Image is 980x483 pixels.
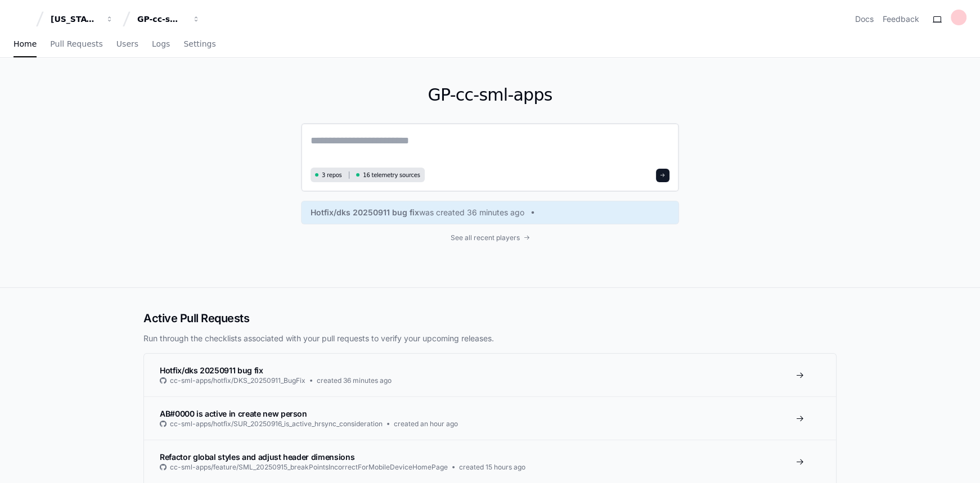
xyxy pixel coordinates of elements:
[317,376,392,385] span: created 36 minutes ago
[855,13,874,25] a: Docs
[116,31,138,57] a: Users
[170,419,383,428] span: cc-sml-apps/hotfix/SUR_20250916_is_active_hrsync_consideration
[301,85,679,105] h1: GP-cc-sml-apps
[459,463,525,472] span: created 15 hours ago
[419,207,524,218] span: was created 36 minutes ago
[301,233,679,242] a: See all recent players
[143,310,837,326] h2: Active Pull Requests
[322,171,342,179] span: 3 repos
[46,9,118,29] button: [US_STATE] Pacific
[144,440,836,483] a: Refactor global styles and adjust header dimensionscc-sml-apps/feature/SML_20250915_breakPointsIn...
[144,396,836,440] a: AB#0000 is active in create new personcc-sml-apps/hotfix/SUR_20250916_is_active_hrsync_considerat...
[311,207,669,218] a: Hotfix/dks 20250911 bug fixwas created 36 minutes ago
[160,452,354,462] span: Refactor global styles and adjust header dimensions
[160,409,307,418] span: AB#0000 is active in create new person
[363,171,420,179] span: 16 telemetry sources
[50,31,102,57] a: Pull Requests
[170,376,305,385] span: cc-sml-apps/hotfix/DKS_20250911_BugFix
[451,233,520,242] span: See all recent players
[137,13,186,25] div: GP-cc-sml-apps
[14,40,37,47] span: Home
[51,13,99,25] div: [US_STATE] Pacific
[133,9,205,29] button: GP-cc-sml-apps
[183,31,215,57] a: Settings
[394,419,458,428] span: created an hour ago
[152,31,170,57] a: Logs
[170,463,448,472] span: cc-sml-apps/feature/SML_20250915_breakPointsIncorrectForMobileDeviceHomePage
[183,40,215,47] span: Settings
[144,354,836,396] a: Hotfix/dks 20250911 bug fixcc-sml-apps/hotfix/DKS_20250911_BugFixcreated 36 minutes ago
[152,40,170,47] span: Logs
[160,365,263,375] span: Hotfix/dks 20250911 bug fix
[14,31,37,57] a: Home
[50,40,102,47] span: Pull Requests
[143,333,837,344] p: Run through the checklists associated with your pull requests to verify your upcoming releases.
[311,207,419,218] span: Hotfix/dks 20250911 bug fix
[116,40,138,47] span: Users
[883,13,919,25] button: Feedback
